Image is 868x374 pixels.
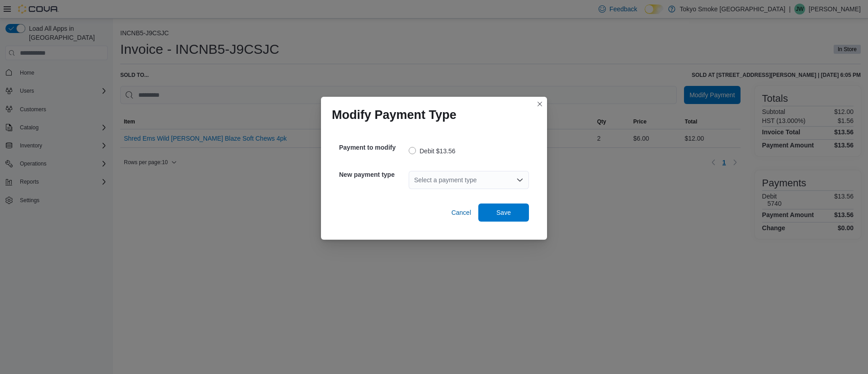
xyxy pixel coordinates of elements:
span: Save [496,208,511,217]
button: Closes this modal window [534,99,545,109]
h5: Payment to modify [339,138,407,156]
input: Accessible screen reader label [414,175,415,185]
h1: Modify Payment Type [332,108,457,122]
button: Cancel [448,204,475,222]
button: Open list of options [516,176,524,184]
span: Cancel [451,208,471,217]
button: Save [478,204,529,222]
label: Debit $13.56 [409,146,455,156]
h5: New payment type [339,166,407,184]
